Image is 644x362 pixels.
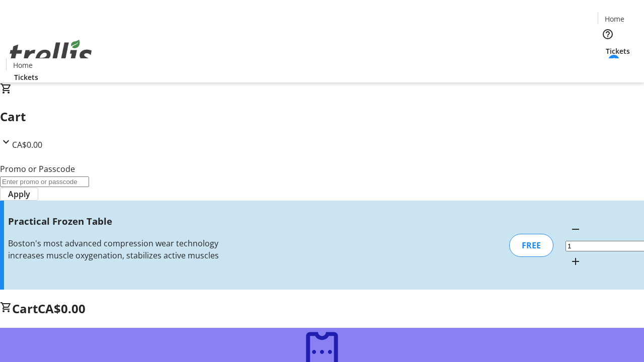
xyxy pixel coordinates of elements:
span: Home [605,14,624,24]
a: Tickets [598,46,638,56]
button: Cart [598,56,618,76]
button: Decrement by one [566,219,586,239]
span: Tickets [14,72,38,82]
button: Help [598,24,618,44]
span: Tickets [606,46,630,56]
span: CA$0.00 [38,300,86,317]
div: FREE [509,234,553,257]
span: Home [13,60,33,70]
span: CA$0.00 [12,139,42,150]
div: Boston's most advanced compression wear technology increases muscle oxygenation, stabilizes activ... [8,237,228,261]
button: Increment by one [566,251,586,271]
img: Orient E2E Organization 62NfgGhcA5's Logo [6,29,96,79]
a: Tickets [6,72,46,82]
a: Home [7,60,39,70]
h3: Practical Frozen Table [8,214,228,228]
span: Apply [8,188,30,200]
a: Home [598,14,630,24]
